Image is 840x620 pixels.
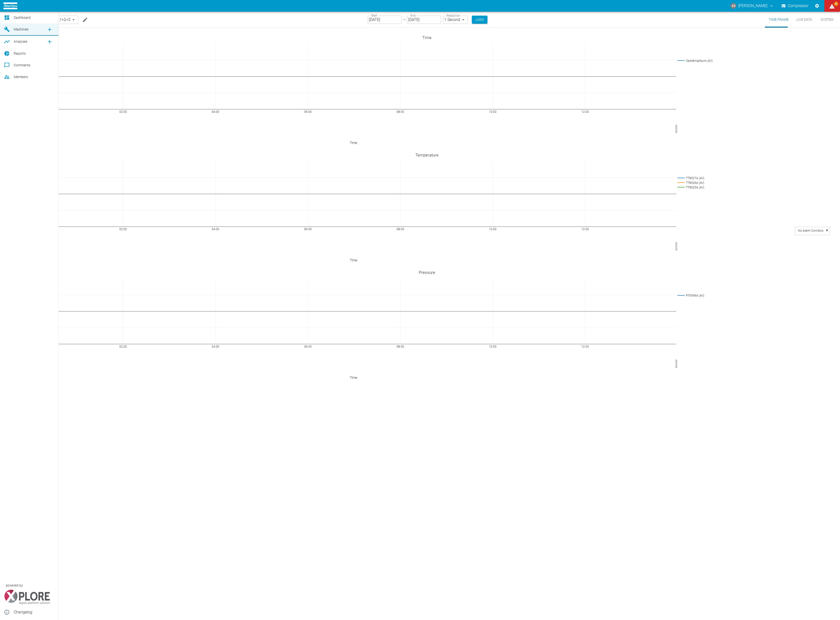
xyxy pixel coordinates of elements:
[443,16,468,24] div: 1 Second
[403,17,406,22] p: –
[446,13,460,18] label: Resolution
[368,16,402,24] input: MM/DD/YYYY
[80,15,90,25] button: Edit machine
[3,2,17,9] img: logo
[45,37,55,47] a: new /analyses/list/0
[813,1,821,10] button: Settings
[6,583,23,588] span: powered by
[793,12,816,28] button: Live Data
[14,52,26,55] span: Reports
[14,16,31,20] span: Dashboard
[371,13,377,18] label: Start
[730,3,736,9] div: AS
[14,27,28,31] span: Machines
[730,1,774,10] button: andreas.schmitt@atlascopco.com
[781,1,810,10] button: Compressor
[14,609,55,615] span: Changelog
[765,12,793,28] button: Time Frame
[834,1,839,6] span: 60
[798,229,823,232] text: No Alarm Corridors
[14,40,27,43] span: Analyses
[472,16,487,24] button: Load
[407,16,441,24] input: MM/DD/YYYY
[4,590,50,604] img: Xplore Logo
[410,13,415,18] label: End
[14,63,30,67] span: Comments
[45,25,55,34] a: new /machines
[816,12,838,28] button: System
[14,75,28,79] span: Members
